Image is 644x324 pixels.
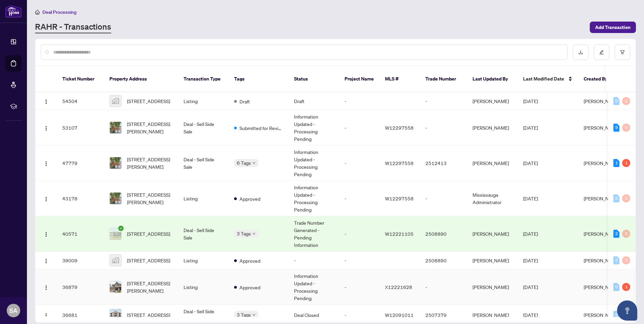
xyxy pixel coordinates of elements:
td: [PERSON_NAME] [467,269,518,305]
img: Logo [43,161,49,166]
td: - [339,181,380,216]
img: thumbnail-img [110,255,121,266]
td: Listing [178,269,229,305]
button: filter [615,44,630,60]
th: Trade Number [420,66,467,92]
th: Last Modified Date [518,66,578,92]
span: [STREET_ADDRESS][PERSON_NAME] [127,156,173,170]
td: - [339,216,380,252]
td: Information Updated - Processing Pending [289,269,339,305]
td: Mississauga Administrator [467,181,518,216]
td: Information Updated - Processing Pending [289,110,339,145]
span: down [252,161,256,165]
img: logo [5,5,22,18]
span: down [252,313,256,317]
td: Deal - Sell Side Sale [178,110,229,145]
div: 1 [622,283,630,291]
button: download [573,44,588,60]
div: 0 [613,283,619,291]
td: - [420,92,467,110]
span: Approved [239,257,260,264]
span: X12221628 [385,284,412,290]
td: - [339,269,380,305]
span: [PERSON_NAME] [584,125,620,131]
span: Last Modified Date [523,75,564,83]
img: thumbnail-img [110,157,121,169]
span: Approved [239,195,260,202]
td: [PERSON_NAME] [467,216,518,252]
td: 2508890 [420,252,467,269]
span: filter [620,50,625,55]
span: [STREET_ADDRESS] [127,230,170,237]
td: - [420,110,467,145]
td: - [339,110,380,145]
img: thumbnail-img [110,122,121,133]
span: SA [9,306,18,315]
span: download [578,50,583,55]
td: 43178 [57,181,104,216]
td: - [339,252,380,269]
span: [DATE] [523,231,538,237]
a: RAHR - Transactions [35,21,111,33]
div: 0 [622,256,630,264]
span: W12091011 [385,312,414,318]
span: check-circle [118,226,124,231]
td: 40571 [57,216,104,252]
span: home [35,10,40,14]
div: 9 [613,124,619,132]
span: [DATE] [523,257,538,263]
div: 0 [613,256,619,264]
span: [PERSON_NAME] [584,195,620,201]
td: Draft [289,92,339,110]
button: Logo [41,282,52,292]
span: [STREET_ADDRESS] [127,257,170,264]
td: Listing [178,92,229,110]
td: - [420,269,467,305]
td: Listing [178,181,229,216]
span: [DATE] [523,195,538,201]
img: Logo [43,313,49,318]
img: thumbnail-img [110,309,121,321]
td: - [339,92,380,110]
th: Created By [578,66,619,92]
span: [PERSON_NAME] [584,98,620,104]
div: 0 [613,194,619,202]
th: Property Address [104,66,178,92]
img: thumbnail-img [110,281,121,293]
th: Transaction Type [178,66,229,92]
button: Add Transaction [590,22,636,33]
span: 3 Tags [237,311,251,319]
td: Deal - Sell Side Sale [178,145,229,181]
img: thumbnail-img [110,228,121,239]
span: edit [599,50,604,55]
td: Information Updated - Processing Pending [289,145,339,181]
img: Logo [43,126,49,131]
img: thumbnail-img [110,95,121,107]
div: 0 [613,97,619,105]
span: Approved [239,284,260,291]
span: Draft [239,98,250,105]
button: Logo [41,158,52,168]
th: Status [289,66,339,92]
td: 2508890 [420,216,467,252]
th: Last Updated By [467,66,518,92]
span: Submitted for Review [239,124,283,132]
div: 0 [622,97,630,105]
td: 54504 [57,92,104,110]
button: Open asap [617,300,637,321]
td: 36879 [57,269,104,305]
div: 0 [622,124,630,132]
span: W12221105 [385,231,414,237]
div: 1 [622,159,630,167]
img: Logo [43,285,49,290]
div: 0 [622,194,630,202]
button: Logo [41,96,52,106]
button: edit [594,44,609,60]
td: 53107 [57,110,104,145]
div: 1 [613,159,619,167]
span: [DATE] [523,160,538,166]
th: Ticket Number [57,66,104,92]
td: 39009 [57,252,104,269]
span: [STREET_ADDRESS][PERSON_NAME] [127,120,173,135]
div: 2 [613,230,619,238]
